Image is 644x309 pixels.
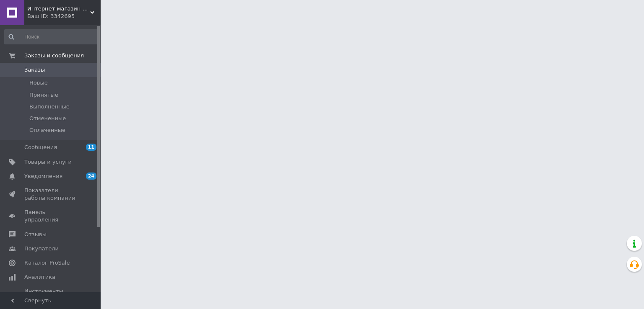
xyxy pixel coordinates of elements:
input: Поиск [4,29,99,44]
div: Ваш ID: 3342695 [27,13,101,20]
span: Инструменты вебмастера и SEO [24,288,78,303]
span: 11 [86,144,96,151]
span: Отмененные [29,115,66,122]
span: Сообщения [24,144,57,151]
span: Каталог ProSale [24,259,70,267]
span: Панель управления [24,209,78,224]
span: Отзывы [24,231,47,238]
span: Заказы [24,66,45,74]
span: Принятые [29,91,58,99]
span: Интернет-магазин "Маленький Гонщик" [27,5,90,13]
span: Заказы и сообщения [24,52,84,59]
span: Выполненные [29,103,70,111]
span: Показатели работы компании [24,187,78,202]
span: Покупатели [24,245,59,252]
span: 24 [86,173,96,180]
span: Новые [29,79,48,87]
span: Аналитика [24,273,55,281]
span: Товары и услуги [24,158,72,166]
span: Уведомления [24,173,62,180]
span: Оплаченные [29,126,65,134]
